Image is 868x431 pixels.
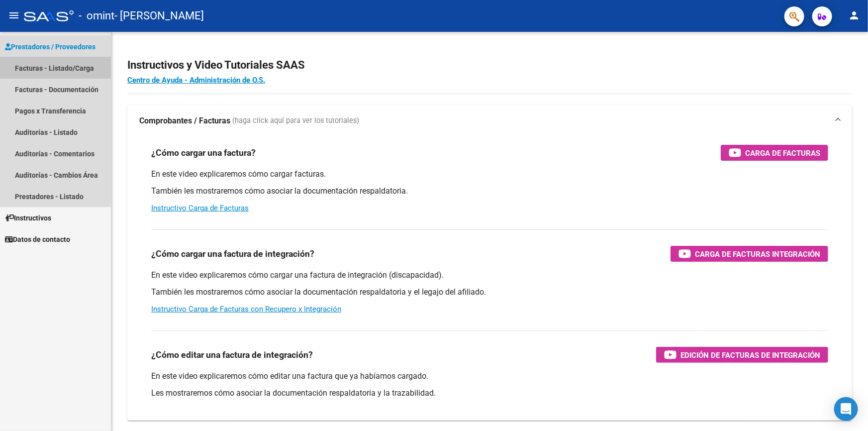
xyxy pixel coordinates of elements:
strong: Comprobantes / Facturas [139,115,230,126]
button: Edición de Facturas de integración [656,347,828,363]
mat-icon: person [848,9,860,21]
span: (haga click aquí para ver los tutoriales) [232,115,359,126]
div: Open Intercom Messenger [834,397,858,421]
p: En este video explicaremos cómo cargar una factura de integración (discapacidad). [151,270,828,281]
p: En este video explicaremos cómo cargar facturas. [151,169,828,180]
span: - [PERSON_NAME] [114,5,204,27]
span: Prestadores / Proveedores [5,41,96,52]
button: Carga de Facturas [721,145,828,161]
mat-expansion-panel-header: Comprobantes / Facturas (haga click aquí para ver los tutoriales) [127,105,852,137]
h2: Instructivos y Video Tutoriales SAAS [127,56,852,75]
p: También les mostraremos cómo asociar la documentación respaldatoria. [151,186,828,197]
button: Carga de Facturas Integración [671,246,828,262]
a: Instructivo Carga de Facturas con Recupero x Integración [151,305,341,314]
mat-icon: menu [8,9,20,21]
span: Instructivos [5,213,51,223]
div: Comprobantes / Facturas (haga click aquí para ver los tutoriales) [127,137,852,421]
span: Edición de Facturas de integración [680,349,820,361]
a: Centro de Ayuda - Administración de O.S. [127,76,265,85]
span: Carga de Facturas Integración [695,248,820,260]
h3: ¿Cómo cargar una factura de integración? [151,247,314,261]
span: - omint [79,5,114,27]
p: Les mostraremos cómo asociar la documentación respaldatoria y la trazabilidad. [151,388,828,399]
a: Instructivo Carga de Facturas [151,204,249,213]
h3: ¿Cómo editar una factura de integración? [151,348,313,362]
span: Carga de Facturas [745,147,820,159]
h3: ¿Cómo cargar una factura? [151,146,256,160]
span: Datos de contacto [5,234,70,245]
p: También les mostraremos cómo asociar la documentación respaldatoria y el legajo del afiliado. [151,287,828,298]
p: En este video explicaremos cómo editar una factura que ya habíamos cargado. [151,371,828,382]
